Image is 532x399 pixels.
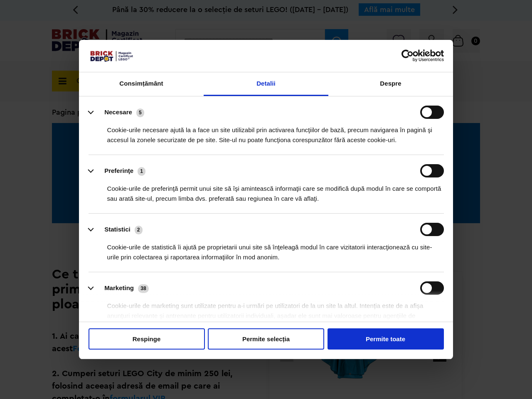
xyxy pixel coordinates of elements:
[136,108,144,117] span: 5
[89,49,134,63] img: siglă
[89,281,154,295] button: Marketing (38)
[135,226,143,234] span: 2
[104,284,134,291] label: Marketing
[104,167,133,174] label: Preferinţe
[104,108,132,116] label: Necesare
[328,72,453,96] a: Despre
[89,119,444,145] div: Cookie-urile necesare ajută la a face un site utilizabil prin activarea funcţiilor de bază, precu...
[104,226,131,233] label: Statistici
[89,164,151,177] button: Preferinţe (1)
[79,72,204,96] a: Consimțământ
[89,106,150,119] button: Necesare (5)
[371,49,444,62] a: Usercentrics Cookiebot - opens in a new window
[89,223,148,236] button: Statistici (2)
[89,328,205,350] button: Respinge
[328,328,444,350] button: Permite toate
[204,72,328,96] a: Detalii
[138,167,145,175] span: 1
[89,295,444,331] div: Cookie-urile de marketing sunt utilizate pentru a-i urmări pe utilizatori de la un site la altul....
[208,328,324,350] button: Permite selecția
[89,236,444,262] div: Cookie-urile de statistică îi ajută pe proprietarii unui site să înţeleagă modul în care vizitato...
[138,284,149,293] span: 38
[89,177,444,204] div: Cookie-urile de preferinţă permit unui site să îşi amintească informaţii care se modifică după mo...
